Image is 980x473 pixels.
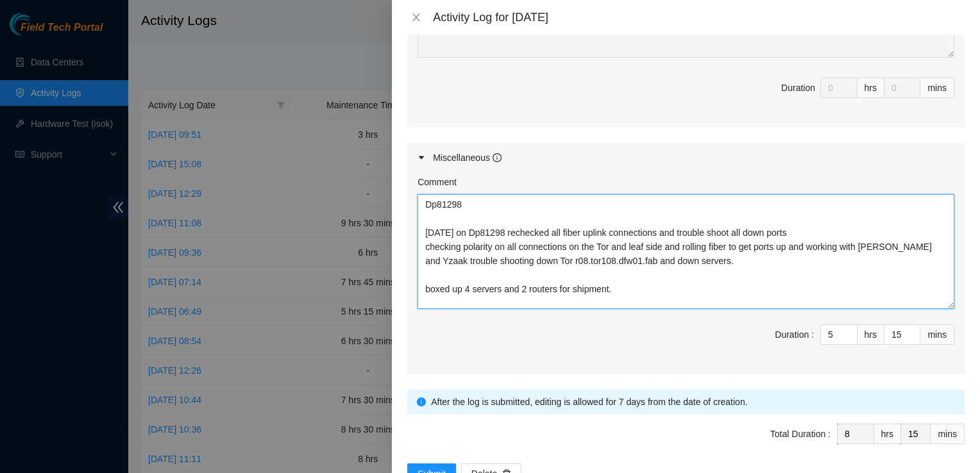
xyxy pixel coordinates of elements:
div: Miscellaneous info-circle [407,143,965,172]
span: info-circle [493,153,502,162]
button: Close [407,12,425,24]
div: hrs [857,78,884,98]
div: Activity Log for [DATE] [433,10,965,24]
div: Total Duration : [770,427,831,441]
div: Duration [781,81,815,95]
div: mins [920,324,954,345]
div: mins [931,424,965,444]
div: mins [920,78,954,98]
textarea: Comment [418,194,954,309]
div: Duration : [775,328,814,342]
label: Comment [418,175,457,189]
div: hrs [874,424,901,444]
div: After the log is submitted, editing is allowed for 7 days from the date of creation. [431,395,955,409]
span: close [411,12,421,22]
span: info-circle [417,397,426,406]
span: caret-right [418,154,425,162]
div: Miscellaneous [433,151,502,165]
div: hrs [857,324,884,345]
